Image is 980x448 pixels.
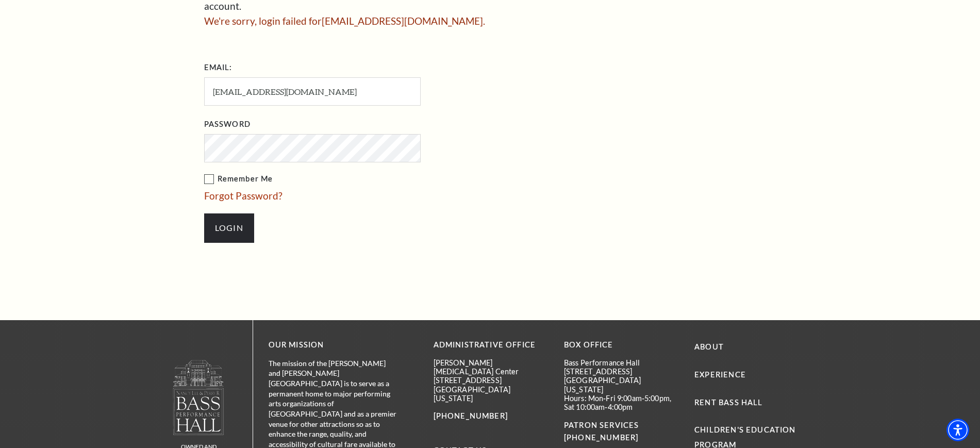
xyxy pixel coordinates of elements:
p: Administrative Office [434,339,549,352]
a: About [694,342,724,351]
a: Forgot Password? [204,190,283,202]
p: OUR MISSION [269,339,397,352]
p: [GEOGRAPHIC_DATA][US_STATE] [434,385,549,403]
p: [STREET_ADDRESS] [434,376,549,385]
a: Experience [694,370,746,379]
p: [STREET_ADDRESS] [564,367,679,376]
input: Submit button [204,213,254,242]
span: We're sorry, login failed for [EMAIL_ADDRESS][DOMAIN_NAME] . [204,15,485,27]
label: Remember Me [204,173,524,186]
label: Email: [204,61,232,74]
p: PATRON SERVICES [PHONE_NUMBER] [564,419,679,445]
p: [PHONE_NUMBER] [434,410,549,423]
p: Hours: Mon-Fri 9:00am-5:00pm, Sat 10:00am-4:00pm [564,394,679,412]
p: [GEOGRAPHIC_DATA][US_STATE] [564,376,679,394]
div: Accessibility Menu [946,419,969,441]
p: Bass Performance Hall [564,358,679,367]
label: Password [204,118,251,131]
img: owned and operated by Performing Arts Fort Worth, A NOT-FOR-PROFIT 501(C)3 ORGANIZATION [172,359,225,435]
p: [PERSON_NAME][MEDICAL_DATA] Center [434,358,549,376]
input: Required [204,77,421,106]
p: BOX OFFICE [564,339,679,352]
a: Rent Bass Hall [694,398,762,407]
